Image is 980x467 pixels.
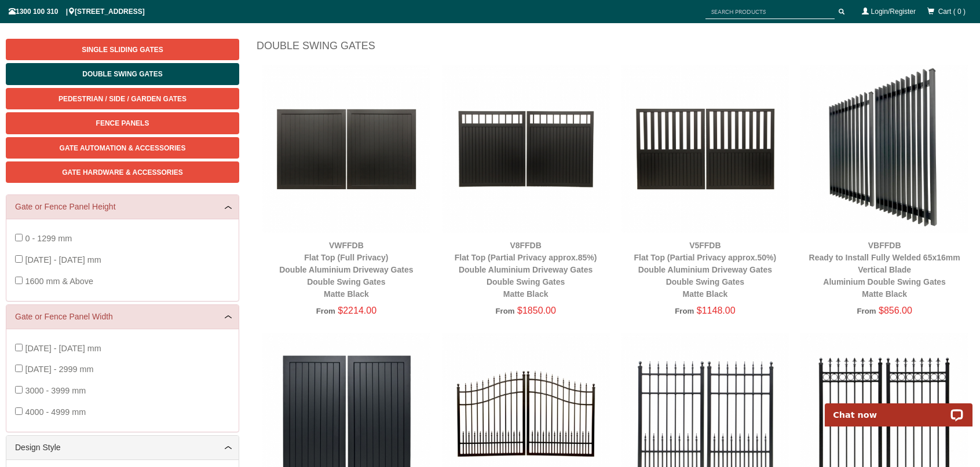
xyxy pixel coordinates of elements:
[857,307,876,315] span: From
[25,255,101,264] span: [DATE] - [DATE] mm
[96,119,149,127] span: Fence Panels
[62,168,183,176] span: Gate Hardware & Accessories
[316,307,335,315] span: From
[262,65,430,233] img: VWFFDB - Flat Top (Full Privacy) - Double Aluminium Driveway Gates - Double Swing Gates - Matte B...
[517,306,556,315] span: $1850.00
[879,306,912,315] span: $856.00
[25,365,93,374] span: [DATE] - 2999 mm
[25,277,93,286] span: 1600 mm & Above
[15,442,230,454] a: Design Style
[6,39,239,60] a: Single Sliding Gates
[25,386,86,395] span: 3000 - 3999 mm
[697,306,736,315] span: $1148.00
[6,112,239,134] a: Fence Panels
[705,5,835,19] input: SEARCH PRODUCTS
[9,8,145,16] span: 1300 100 310 | [STREET_ADDRESS]
[6,88,239,109] a: Pedestrian / Side / Garden Gates
[279,241,413,299] a: VWFFDBFlat Top (Full Privacy)Double Aluminium Driveway GatesDouble Swing GatesMatte Black
[60,144,186,152] span: Gate Automation & Accessories
[25,407,86,417] span: 4000 - 4999 mm
[6,161,239,183] a: Gate Hardware & Accessories
[25,234,72,243] span: 0 - 1299 mm
[871,8,916,16] a: Login/Register
[15,311,230,323] a: Gate or Fence Panel Width
[6,63,239,84] a: Double Swing Gates
[15,201,230,213] a: Gate or Fence Panel Height
[621,65,789,233] img: V5FFDB - Flat Top (Partial Privacy approx.50%) - Double Aluminium Driveway Gates - Double Swing G...
[675,307,694,315] span: From
[25,344,101,353] span: [DATE] - [DATE] mm
[442,65,610,233] img: V8FFDB - Flat Top (Partial Privacy approx.85%) - Double Aluminium Driveway Gates - Double Swing G...
[82,70,162,78] span: Double Swing Gates
[6,137,239,159] a: Gate Automation & Accessories
[817,390,980,426] iframe: LiveChat chat widget
[495,307,514,315] span: From
[257,39,974,59] h1: Double Swing Gates
[800,65,968,233] img: VBFFDB - Ready to Install Fully Welded 65x16mm Vertical Blade - Aluminium Double Swing Gates - Ma...
[634,241,777,299] a: V5FFDBFlat Top (Partial Privacy approx.50%)Double Aluminium Driveway GatesDouble Swing GatesMatte...
[809,241,960,299] a: VBFFDBReady to Install Fully Welded 65x16mm Vertical BladeAluminium Double Swing GatesMatte Black
[938,8,966,16] span: Cart ( 0 )
[455,241,597,299] a: V8FFDBFlat Top (Partial Privacy approx.85%)Double Aluminium Driveway GatesDouble Swing GatesMatte...
[338,306,376,315] span: $2214.00
[58,95,187,103] span: Pedestrian / Side / Garden Gates
[82,46,163,54] span: Single Sliding Gates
